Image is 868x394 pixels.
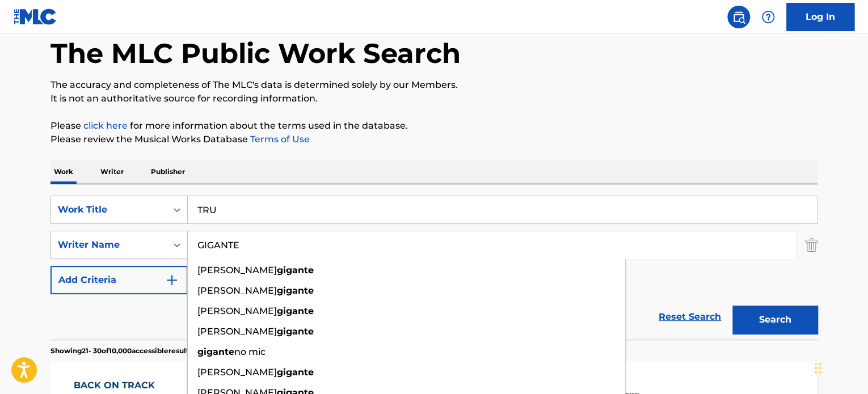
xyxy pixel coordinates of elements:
[277,306,314,316] strong: gigante
[50,196,818,340] form: Search Form
[197,306,277,316] span: [PERSON_NAME]
[815,351,821,385] div: Drag
[50,266,188,294] button: Add Criteria
[50,346,242,356] p: Showing 21 - 30 of 10,000 accessible results (Total 792,623 )
[197,265,277,276] span: [PERSON_NAME]
[248,134,310,145] a: Terms of Use
[50,160,77,184] p: Work
[50,78,818,92] p: The accuracy and completeness of The MLC's data is determined solely by our Members.
[58,238,160,252] div: Writer Name
[727,6,750,28] a: Public Search
[50,119,818,133] p: Please for more information about the terms used in the database.
[197,326,277,337] span: [PERSON_NAME]
[83,120,128,131] a: click here
[234,346,266,357] span: no mic
[50,133,818,146] p: Please review the Musical Works Database
[50,36,461,70] h1: The MLC Public Work Search
[14,9,57,25] img: MLC Logo
[50,92,818,105] p: It is not an authoritative source for recording information.
[732,10,745,24] img: search
[277,326,314,337] strong: gigante
[197,285,277,296] span: [PERSON_NAME]
[197,346,234,357] strong: gigante
[805,231,818,259] img: Delete Criterion
[97,160,127,184] p: Writer
[277,285,314,296] strong: gigante
[165,273,179,287] img: 9d2ae6d4665cec9f34b9.svg
[58,203,160,217] div: Work Title
[277,265,314,276] strong: gigante
[653,304,727,329] a: Reset Search
[732,306,818,334] button: Search
[811,340,868,394] iframe: Chat Widget
[148,160,188,184] p: Publisher
[757,6,779,28] div: Help
[197,367,277,378] span: [PERSON_NAME]
[277,367,314,378] strong: gigante
[74,379,176,392] div: BACK ON TRACK
[761,10,775,24] img: help
[786,3,854,31] a: Log In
